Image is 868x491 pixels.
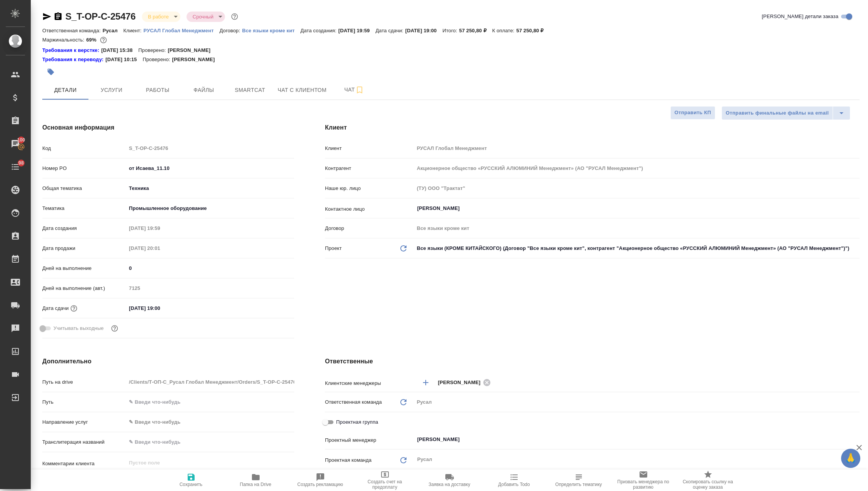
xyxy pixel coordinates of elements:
[414,396,860,409] div: Русал
[338,28,376,33] p: [DATE] 19:59
[325,185,414,192] p: Наше юр. лицо
[143,28,220,33] p: РУСАЛ Глобал Менеджмент
[42,28,103,33] p: Ответственная команда:
[680,479,736,490] span: Скопировать ссылку на оценку заказа
[159,469,223,491] button: Сохранить
[42,56,105,63] div: Нажми, чтобы открыть папку с инструкцией
[126,243,193,254] input: Пустое поле
[126,396,294,408] input: ✎ Введи что-нибудь
[103,28,123,33] p: Русал
[721,106,833,120] button: Отправить финальные файлы на email
[185,85,222,95] span: Файлы
[670,106,715,120] button: Отправить КП
[220,28,242,33] p: Договор:
[13,136,30,144] span: 100
[325,357,860,366] h4: Ответственные
[297,482,343,487] span: Создать рекламацию
[428,482,470,487] span: Заявка на доставку
[180,482,203,487] span: Сохранить
[2,134,29,153] a: 100
[325,379,414,387] p: Клиентские менеджеры
[42,47,101,54] a: Требования к верстке:
[546,469,611,491] button: Определить тематику
[2,157,29,176] a: 98
[110,323,120,333] button: Выбери, если сб и вс нужно считать рабочими днями для выполнения заказа.
[142,12,180,22] div: В работе
[325,123,860,132] h4: Клиент
[42,63,59,80] button: Добавить тэг
[93,85,130,95] span: Услуги
[42,305,69,312] p: Дата сдачи
[126,163,294,174] input: ✎ Введи что-нибудь
[126,283,294,294] input: Пустое поле
[42,245,126,252] p: Дата продажи
[42,37,86,43] p: Маржинальность:
[105,56,143,63] p: [DATE] 10:15
[190,13,216,20] button: Срочный
[126,202,294,215] div: Промышленное оборудование
[414,223,860,234] input: Пустое поле
[762,13,838,20] span: [PERSON_NAME] детали заказа
[482,469,546,491] button: Добавить Todo
[42,123,294,132] h4: Основная информация
[516,28,550,33] p: 57 250,80 ₽
[42,225,126,232] p: Дата создания
[676,469,740,491] button: Скопировать ссылку на оценку заказа
[325,205,414,213] p: Контактное лицо
[126,436,294,448] input: ✎ Введи что-нибудь
[414,163,860,174] input: Пустое поле
[242,28,300,33] p: Все языки кроме кит
[143,27,220,33] a: РУСАЛ Глобал Менеджмент
[375,28,405,33] p: Дата сдачи:
[14,159,28,167] span: 98
[101,47,138,54] p: [DATE] 15:38
[336,418,378,426] span: Проектная группа
[42,265,126,272] p: Дней на выполнение
[126,223,193,234] input: Пустое поле
[42,145,126,152] p: Код
[129,418,285,426] div: ✎ Введи что-нибудь
[126,143,294,154] input: Пустое поле
[126,263,294,274] input: ✎ Введи что-нибудь
[855,439,857,440] button: Open
[126,376,294,388] input: Пустое поле
[138,47,168,54] p: Проверено:
[325,398,382,406] p: Ответственная команда
[230,12,240,22] button: Доп статусы указывают на важность/срочность заказа
[42,378,126,386] p: Путь на drive
[414,143,860,154] input: Пустое поле
[47,85,84,95] span: Детали
[126,416,294,429] div: ✎ Введи что-нибудь
[325,245,342,252] p: Проект
[353,469,417,491] button: Создать счет на предоплату
[414,242,860,255] div: Все языки (КРОМЕ КИТАЙСКОГО) (Договор "Все языки кроме кит", контрагент "Акционерное общество «РУ...
[675,108,711,117] span: Отправить КП
[405,28,443,33] p: [DATE] 19:00
[325,225,414,232] p: Договор
[611,469,676,491] button: Призвать менеджера по развитию
[42,56,105,63] a: Требования к переводу:
[53,12,63,21] button: Скопировать ссылку
[86,37,98,43] p: 69%
[300,28,338,33] p: Дата создания:
[414,183,860,194] input: Пустое поле
[325,145,414,152] p: Клиент
[146,13,171,20] button: В работе
[187,12,225,22] div: В работе
[53,325,104,332] span: Учитывать выходные
[288,469,353,491] button: Создать рекламацию
[325,456,372,464] p: Проектная команда
[168,47,216,54] p: [PERSON_NAME]
[69,303,79,313] button: Если добавить услуги и заполнить их объемом, то дата рассчитается автоматически
[357,479,413,490] span: Создать счет на предоплату
[841,449,860,468] button: 🙏
[42,185,126,192] p: Общая тематика
[844,450,857,466] span: 🙏
[139,85,176,95] span: Работы
[172,56,220,63] p: [PERSON_NAME]
[325,436,414,444] p: Проектный менеджер
[42,12,52,21] button: Скопировать ссылку для ЯМессенджера
[325,165,414,172] p: Контрагент
[616,479,671,490] span: Призвать менеджера по развитию
[555,482,602,487] span: Определить тематику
